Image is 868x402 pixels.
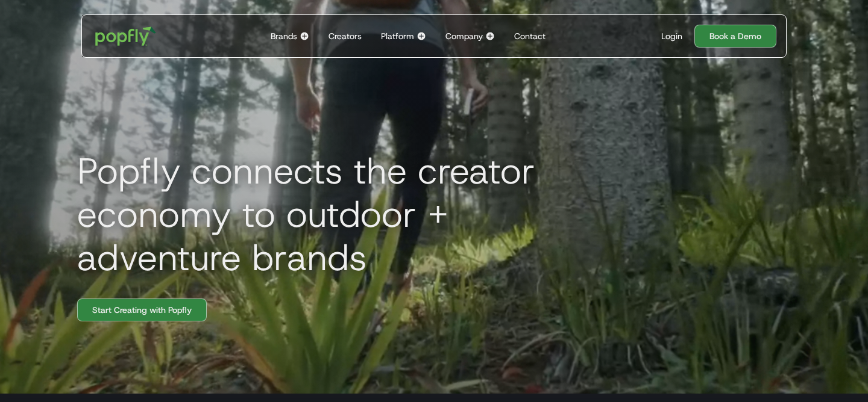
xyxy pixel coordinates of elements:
a: Book a Demo [694,25,776,48]
div: Creators [329,30,362,42]
h1: Popfly connects the creator economy to outdoor + adventure brands [68,149,610,279]
a: Creators [324,15,366,57]
a: home [87,18,165,54]
div: Login [661,30,682,42]
a: Contact [509,15,550,57]
a: Start Creating with Popfly [77,298,207,321]
div: Contact [514,30,546,42]
div: Platform [381,30,414,42]
a: Login [656,30,687,42]
div: Company [445,30,483,42]
div: Brands [271,30,297,42]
